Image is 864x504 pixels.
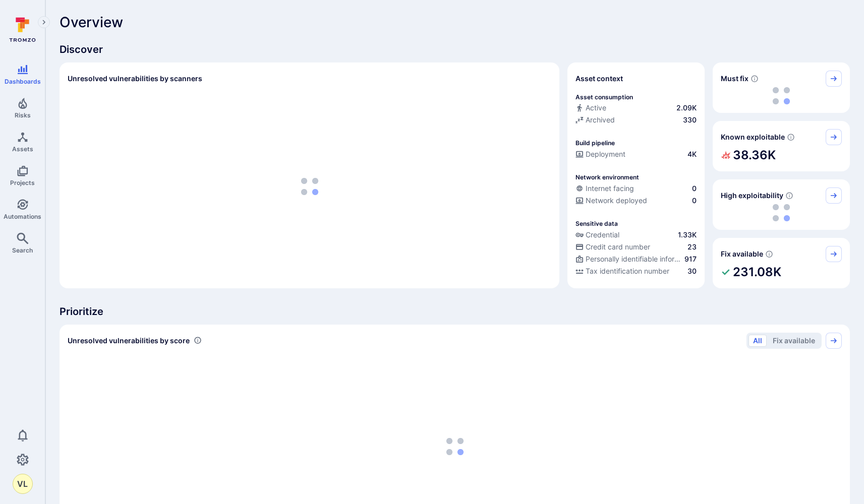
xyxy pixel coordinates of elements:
[575,103,697,115] div: Commits seen in the last 180 days
[575,173,639,181] p: Network environment
[721,191,783,201] span: High exploitability
[575,139,615,147] p: Build pipeline
[586,196,647,206] span: Network deployed
[773,87,790,104] img: Loading...
[773,204,790,221] img: Loading...
[13,474,33,494] button: VL
[586,149,625,159] span: Deployment
[575,103,697,113] a: Active2.09K
[687,242,697,252] span: 23
[765,250,773,258] svg: Vulnerabilities with fix available
[748,335,767,347] button: All
[575,242,650,252] div: Credit card number
[713,238,850,288] div: Fix available
[575,149,697,161] div: Configured deployment pipeline
[38,16,50,28] button: Expand navigation menu
[586,266,669,276] span: Tax identification number
[586,183,634,194] span: Internet facing
[5,78,41,85] span: Dashboards
[68,93,551,280] div: loading spinner
[575,230,697,242] div: Evidence indicative of handling user or service credentials
[575,74,623,84] span: Asset context
[575,183,697,196] div: Evidence that an asset is internet facing
[785,192,793,200] svg: EPSS score ≥ 0.7
[575,183,634,194] div: Internet facing
[301,178,318,195] img: Loading...
[721,74,748,84] span: Must fix
[586,115,615,125] span: Archived
[575,266,697,276] a: Tax identification number30
[575,196,647,206] div: Network deployed
[678,230,697,240] span: 1.33K
[586,242,650,252] span: Credit card number
[733,145,776,165] h2: 38.36K
[10,179,35,186] span: Projects
[575,266,697,278] div: Evidence indicative of processing tax identification numbers
[687,149,697,159] span: 4K
[13,474,33,494] div: Varun Lokesh S
[684,254,697,264] span: 917
[575,230,619,240] div: Credential
[68,336,190,346] span: Unresolved vulnerabilities by score
[12,246,33,254] span: Search
[575,149,697,159] a: Deployment4K
[721,249,763,259] span: Fix available
[575,242,697,252] a: Credit card number23
[575,93,633,101] p: Asset consumption
[787,133,795,141] svg: Confirmed exploitable by KEV
[713,62,850,113] div: Must fix
[575,183,697,194] a: Internet facing0
[751,75,759,83] svg: Risk score >=40 , missed SLA
[575,230,697,240] a: Credential1.33K
[721,87,842,105] div: loading spinner
[575,254,697,264] a: Personally identifiable information (PII)917
[692,196,697,206] span: 0
[194,335,202,346] div: Number of vulnerabilities in status 'Open' 'Triaged' and 'In process' grouped by score
[575,196,697,208] div: Evidence that the asset is packaged and deployed somewhere
[586,254,682,264] span: Personally identifiable information (PII)
[575,254,682,264] div: Personally identifiable information (PII)
[575,115,615,125] div: Archived
[575,242,697,254] div: Evidence indicative of processing credit card numbers
[15,111,31,119] span: Risks
[575,115,697,127] div: Code repository is archived
[40,18,47,27] i: Expand navigation menu
[60,304,850,319] span: Prioritize
[575,254,697,266] div: Evidence indicative of processing personally identifiable information
[60,14,123,30] span: Overview
[575,196,697,206] a: Network deployed0
[713,121,850,171] div: Known exploitable
[733,262,781,282] h2: 231.08K
[68,74,202,84] h2: Unresolved vulnerabilities by scanners
[446,438,464,455] img: Loading...
[60,42,850,56] span: Discover
[721,204,842,222] div: loading spinner
[575,266,669,276] div: Tax identification number
[768,335,820,347] button: Fix available
[575,115,697,125] a: Archived330
[12,145,33,153] span: Assets
[586,230,619,240] span: Credential
[676,103,697,113] span: 2.09K
[575,149,625,159] div: Deployment
[713,179,850,230] div: High exploitability
[687,266,697,276] span: 30
[586,103,606,113] span: Active
[692,183,697,194] span: 0
[575,103,606,113] div: Active
[4,213,41,220] span: Automations
[683,115,697,125] span: 330
[721,132,785,142] span: Known exploitable
[575,220,618,227] p: Sensitive data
